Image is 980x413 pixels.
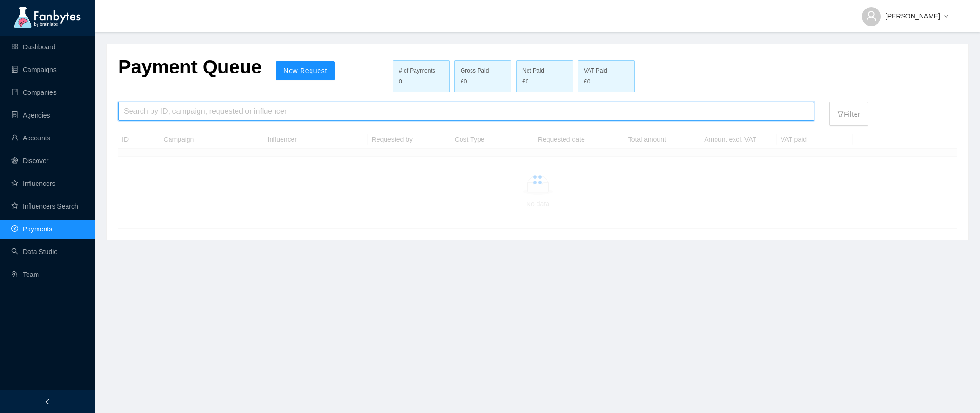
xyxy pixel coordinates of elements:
[829,102,868,126] button: filterFilter
[118,55,262,78] p: Payment Queue
[11,66,57,73] a: databaseCampaigns
[11,134,50,142] a: userAccounts
[283,67,327,74] span: New Request
[11,248,57,256] a: searchData Studio
[399,78,402,85] span: 0
[44,398,51,405] span: left
[584,77,590,86] span: £0
[11,225,52,233] a: pay-circlePayments
[944,14,949,19] span: down
[11,202,78,210] a: starInfluencers Search
[11,43,56,51] a: appstoreDashboard
[461,77,467,86] span: £0
[837,111,844,118] span: filter
[866,10,877,22] span: user
[11,180,55,187] a: starInfluencers
[886,11,940,21] span: [PERSON_NAME]
[11,111,50,119] a: containerAgencies
[11,271,39,278] a: usergroup-addTeam
[399,66,443,75] div: # of Payments
[276,61,335,80] button: New Request
[837,104,860,119] p: Filter
[11,89,57,96] a: bookCompanies
[461,66,505,75] div: Gross Paid
[522,66,567,75] div: Net Paid
[11,157,48,165] a: radar-chartDiscover
[522,77,528,86] span: £0
[854,5,956,20] button: [PERSON_NAME]down
[584,66,629,75] div: VAT Paid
